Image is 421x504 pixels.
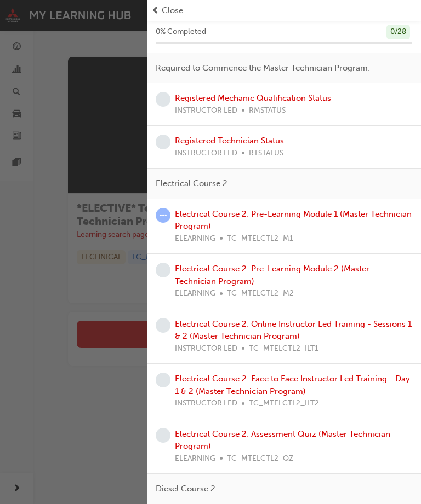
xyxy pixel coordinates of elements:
span: learningRecordVerb_NONE-icon [156,428,170,443]
span: TC_MTELCTL2_QZ [227,453,293,465]
span: 0 % Completed [156,26,206,38]
span: learningRecordVerb_NONE-icon [156,92,170,107]
span: ELEARNING [175,287,215,300]
a: Registered Technician Status [175,136,284,146]
span: RMSTATUS [249,105,286,117]
span: Electrical Course 2 [156,177,227,190]
span: TC_MTELCTL2_ILT1 [249,343,318,355]
span: prev-icon [151,4,160,17]
span: Required to Commence the Master Technician Program: [156,62,370,74]
a: Electrical Course 2: Pre-Learning Module 1 (Master Technician Program) [175,209,412,231]
a: Electrical Course 2: Assessment Quiz (Master Technician Program) [175,429,390,451]
span: learningRecordVerb_NONE-icon [156,373,170,387]
span: TC_MTELCTL2_ILT2 [249,397,319,410]
a: Electrical Course 2: Face to Face Instructor Led Training - Day 1 & 2 (Master Technician Program) [175,374,410,396]
span: INSTRUCTOR LED [175,105,237,117]
span: TC_MTELCTL2_M2 [227,287,294,300]
span: TC_MTELCTL2_M1 [227,233,293,245]
span: RTSTATUS [249,147,283,160]
span: INSTRUCTOR LED [175,397,237,410]
div: 0 / 28 [386,25,410,39]
span: learningRecordVerb_ATTEMPT-icon [156,208,170,223]
span: Diesel Course 2 [156,483,215,495]
a: Registered Mechanic Qualification Status [175,93,331,103]
span: learningRecordVerb_NONE-icon [156,318,170,333]
a: Electrical Course 2: Online Instructor Led Training - Sessions 1 & 2 (Master Technician Program) [175,319,412,341]
span: learningRecordVerb_NONE-icon [156,263,170,277]
button: prev-iconClose [151,4,417,17]
span: ELEARNING [175,453,215,465]
span: INSTRUCTOR LED [175,147,237,160]
span: Close [162,4,183,17]
a: Electrical Course 2: Pre-Learning Module 2 (Master Technician Program) [175,264,369,286]
span: INSTRUCTOR LED [175,343,237,355]
span: ELEARNING [175,233,215,245]
span: learningRecordVerb_NONE-icon [156,135,170,149]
